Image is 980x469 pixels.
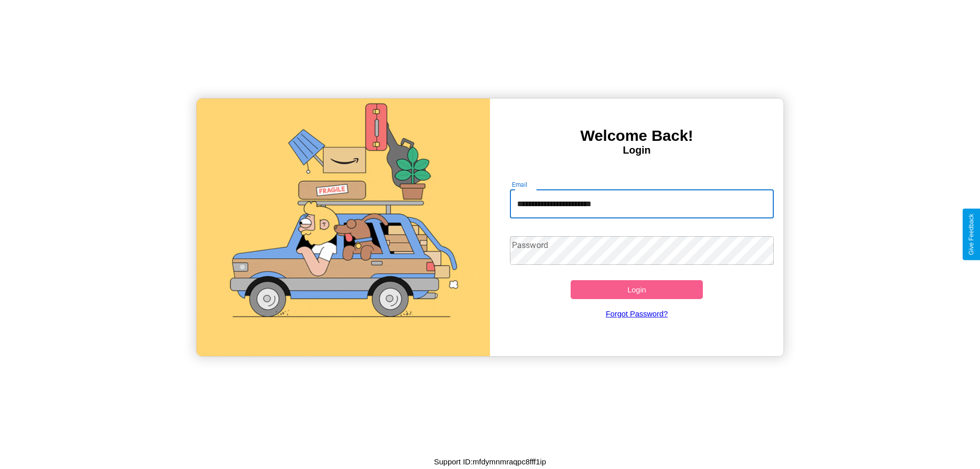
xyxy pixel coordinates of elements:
p: Support ID: mfdymnmraqpc8fff1ip [434,455,546,468]
button: Login [571,280,703,299]
label: Email [512,180,528,189]
h3: Welcome Back! [490,127,783,144]
a: Forgot Password? [505,299,769,328]
img: gif [197,98,490,356]
div: Give Feedback [968,214,975,255]
h4: Login [490,144,783,156]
